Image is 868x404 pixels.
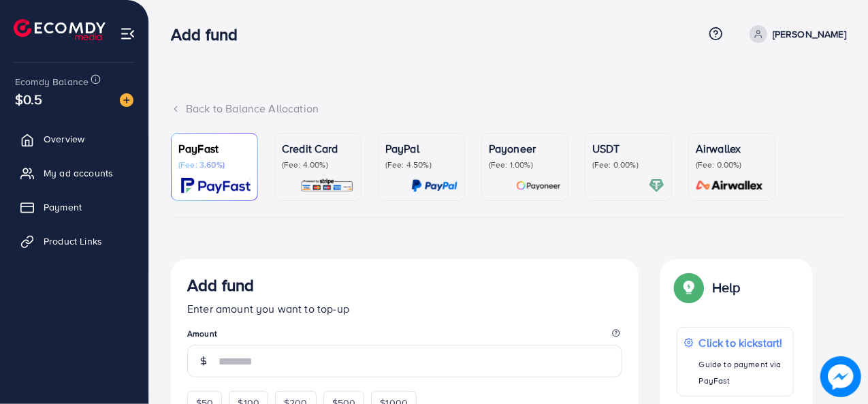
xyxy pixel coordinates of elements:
p: [PERSON_NAME] [773,26,846,42]
p: Click to kickstart! [699,335,786,351]
p: (Fee: 0.00%) [696,159,768,170]
img: card [516,178,561,193]
p: PayFast [178,140,251,157]
a: My ad accounts [10,159,138,187]
p: Guide to payment via PayFast [699,356,786,389]
img: image [824,360,857,393]
p: (Fee: 0.00%) [592,159,664,170]
a: Product Links [10,228,138,255]
span: My ad accounts [44,166,113,180]
img: logo [14,19,106,40]
h3: Add fund [171,25,248,44]
h3: Add fund [187,275,254,295]
img: menu [120,26,135,42]
p: PayPal [385,140,457,157]
img: card [692,178,768,193]
img: Popup guide [677,275,701,300]
a: Overview [10,125,138,153]
img: image [120,93,133,107]
p: (Fee: 4.00%) [282,159,354,170]
img: card [411,178,457,193]
p: (Fee: 3.60%) [178,159,251,170]
p: (Fee: 4.50%) [385,159,457,170]
p: USDT [592,140,664,157]
p: Credit Card [282,140,354,157]
span: $0.5 [15,89,43,109]
span: Payment [44,200,82,214]
legend: Amount [187,328,622,345]
img: card [649,178,664,193]
a: [PERSON_NAME] [744,25,846,43]
img: card [181,178,251,193]
span: Ecomdy Balance [15,75,89,89]
a: Payment [10,193,138,221]
p: (Fee: 1.00%) [489,159,561,170]
p: Payoneer [489,140,561,157]
span: Product Links [44,234,102,248]
img: card [300,178,354,193]
span: Overview [44,132,84,146]
p: Help [712,279,741,296]
div: Back to Balance Allocation [171,101,846,116]
p: Enter amount you want to top-up [187,300,622,317]
p: Airwallex [696,140,768,157]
